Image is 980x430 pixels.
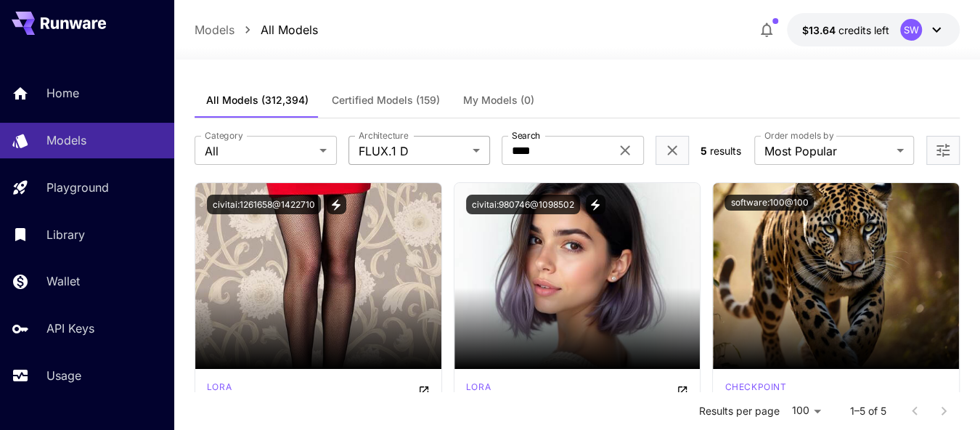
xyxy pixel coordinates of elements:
p: Home [46,84,79,102]
button: $13.63592SW [787,13,960,46]
p: Results per page [699,404,780,418]
p: lora [207,381,232,394]
button: Open in CivitAI [418,381,430,398]
button: View trigger words [327,195,346,214]
label: Search [512,129,540,142]
p: Library [46,226,85,243]
p: lora [466,381,491,394]
span: My Models (0) [463,94,534,107]
label: Order models by [764,129,833,142]
button: Clear filters (1) [663,142,681,160]
span: $13.64 [801,24,838,36]
p: Wallet [46,272,80,290]
p: API Keys [46,320,94,337]
p: checkpoint [724,381,786,394]
span: All Models (312,394) [206,94,309,107]
button: civitai:1261658@1422710 [207,195,321,214]
span: results [710,145,741,157]
a: All Models [261,21,318,38]
a: Models [195,21,234,38]
span: 5 [701,145,707,157]
nav: breadcrumb [195,21,318,38]
button: Open in CivitAI [677,381,688,398]
button: View trigger words [586,195,605,214]
p: Models [46,131,86,149]
p: 1–5 of 5 [849,404,886,418]
button: software:100@100 [724,195,814,211]
p: Usage [46,367,81,384]
span: FLUX.1 D [359,142,467,160]
button: Open more filters [934,142,952,160]
label: Architecture [359,129,408,142]
div: SW [900,19,922,41]
div: 100 [785,400,826,421]
span: credits left [838,24,889,36]
div: FLUX.1 D [207,381,232,398]
p: Playground [46,179,109,196]
span: Certified Models (159) [332,94,440,107]
span: Most Popular [764,142,891,160]
div: FLUX.1 D [466,381,491,398]
div: FLUX.1 D [724,381,786,394]
span: All [205,142,314,160]
div: $13.63592 [801,23,889,38]
button: civitai:980746@1098502 [466,195,580,214]
label: Category [205,129,243,142]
